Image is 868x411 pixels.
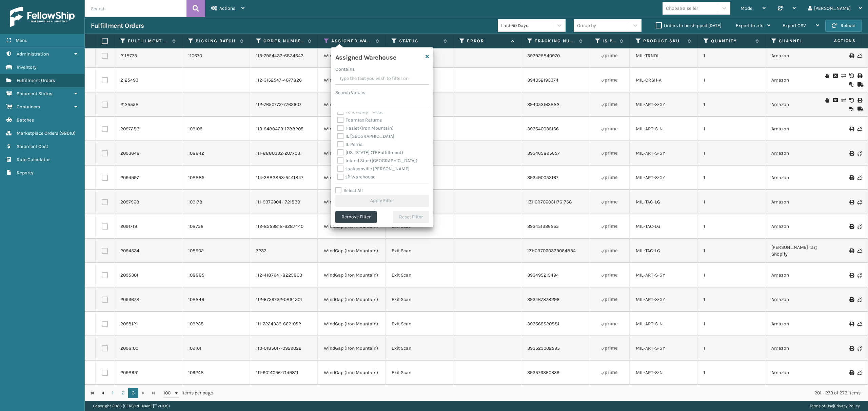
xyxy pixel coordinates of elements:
td: 1 [697,361,765,385]
a: Go to the previous page [98,388,108,398]
h4: Assigned Warehouse [335,51,396,62]
label: IL [GEOGRAPHIC_DATA] [337,133,394,139]
i: Change shipping [841,73,845,78]
td: 108842 [182,141,250,166]
label: IL Perris [337,142,362,147]
td: WindGap (Iron Mountain) [318,287,386,312]
td: Amazon [765,336,833,361]
button: Reload [825,20,862,32]
i: Print Label [849,297,853,302]
a: 2 [118,388,128,398]
td: Exit Scan [386,287,453,312]
td: Exit Scan [386,263,453,287]
span: Go to the previous page [100,390,105,396]
i: Print Label [849,248,853,253]
label: Foamtex Returns [337,117,382,123]
label: Picking Batch [196,38,237,44]
button: Remove Filter [335,211,377,223]
td: Amazon [765,263,833,287]
button: Apply Filter [335,195,429,207]
a: 393925840970 [527,53,560,59]
a: MIL-ART-S-GY [636,345,665,351]
label: JP Warehouse [337,174,375,180]
a: 2098991 [120,369,139,376]
td: 1 [697,312,765,336]
label: Product SKU [643,38,684,44]
span: Export CSV [783,23,806,28]
a: 2091719 [120,223,137,230]
a: 393540035166 [527,126,559,132]
i: Print Label [849,224,853,229]
td: 1 [697,166,765,190]
a: 2094534 [120,247,139,254]
span: Fulfillment Orders [17,78,55,83]
td: Amazon [765,287,833,312]
i: Print Label [849,127,853,131]
td: 1 [697,68,765,92]
a: 111-8880332-2077031 [256,150,302,157]
a: MIL-TRNDL [636,53,659,59]
span: Administration [17,51,49,57]
td: 1 [697,190,765,214]
td: Exit Scan [386,361,453,385]
td: Exit Scan [386,336,453,361]
a: MIL-TAC-LG [636,199,660,205]
label: Select All [335,188,363,193]
td: WindGap (Iron Mountain) [318,336,386,361]
i: Never Shipped [857,53,862,58]
i: Cancel Fulfillment Order [833,98,837,103]
a: 1ZH0R7060339064834 [527,248,576,254]
i: Never Shipped [857,224,862,229]
a: 2125558 [120,101,139,108]
i: Change shipping [841,98,845,103]
a: Go to the first page [87,388,98,398]
i: Void Label [849,98,853,103]
a: 2094997 [120,174,139,181]
td: 108885 [182,263,250,287]
td: 1 [697,117,765,141]
a: 112-7650772-7762607 [256,101,301,108]
a: 111-9014096-7149811 [256,369,298,376]
a: 7233 [256,247,267,254]
label: Channel [779,38,820,44]
i: Reoptimize [849,107,853,111]
td: WindGap (Iron Mountain) [318,117,386,141]
i: Print Label [849,370,853,375]
label: Search Values [335,89,365,96]
span: Marketplace Orders [17,130,58,136]
td: Amazon [765,312,833,336]
label: Tracking Number [535,38,576,44]
td: WindGap (Iron Mountain) [318,312,386,336]
i: Mark as Shipped [857,82,862,87]
i: Print Label [849,175,853,180]
span: Shipment Status [17,91,52,96]
label: Error [467,38,508,44]
a: 393490053167 [527,175,558,180]
a: MIL-ART-S-GY [636,175,665,180]
a: Privacy Policy [834,404,860,408]
p: Copyright 2023 [PERSON_NAME]™ v 1.0.191 [93,401,170,411]
i: Print Label [849,53,853,58]
label: Quantity [711,38,752,44]
td: 1 [697,239,765,263]
a: 393467378296 [527,297,559,302]
td: [PERSON_NAME] Target Shopify [765,239,833,263]
i: Never Shipped [857,273,862,278]
i: Print Label [849,151,853,156]
a: 2097968 [120,199,139,205]
a: 113-0185017-0929022 [256,345,301,352]
div: | [810,401,860,411]
td: 108902 [182,239,250,263]
i: Print Label [849,322,853,326]
i: Print Label [857,98,862,103]
label: Is Prime [603,38,616,44]
td: 108885 [182,166,250,190]
a: MIL-ART-S-N [636,370,663,375]
span: Actions [813,35,860,46]
i: Cancel Fulfillment Order [833,73,837,78]
a: 111-9376904-1721830 [256,199,300,205]
i: Never Shipped [857,175,862,180]
td: 1 [697,44,765,68]
i: Never Shipped [857,370,862,375]
i: Never Shipped [857,151,862,156]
